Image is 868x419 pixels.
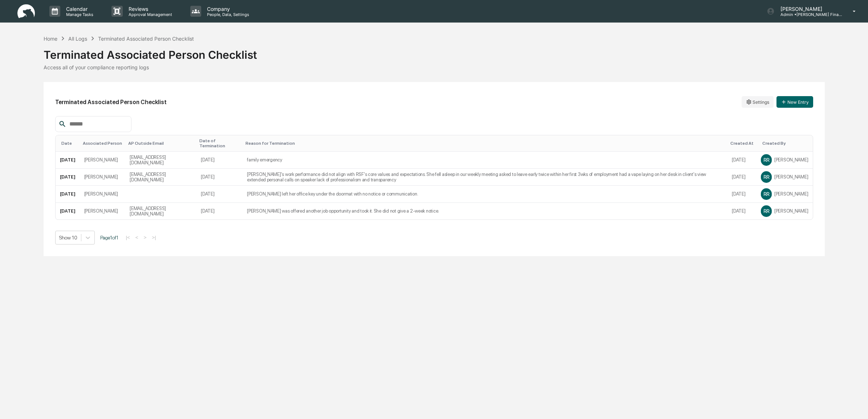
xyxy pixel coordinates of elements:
td: family emergency [243,152,727,169]
p: Admin • [PERSON_NAME] Financial [775,12,842,17]
div: Toggle SortBy [762,141,810,146]
span: RR [763,191,770,197]
p: Approval Management [123,12,176,17]
td: [DATE] [56,152,80,169]
p: People, Data, Settings [201,12,253,17]
td: [PERSON_NAME] [80,169,126,186]
div: [PERSON_NAME] [761,206,808,217]
td: [DATE] [196,186,243,203]
div: Toggle SortBy [128,141,194,146]
td: [EMAIL_ADDRESS][DOMAIN_NAME] [125,152,196,169]
td: [DATE] [727,152,757,169]
p: Reviews [123,6,176,12]
td: [PERSON_NAME] left her office key under the doormat with no notice or communication. [243,186,727,203]
td: [PERSON_NAME] was offered another job opportunity and took it. She did not give a 2-week notice. [243,203,727,219]
td: [PERSON_NAME] [80,186,126,203]
p: Company [201,6,253,12]
div: [PERSON_NAME] [761,155,808,165]
button: |< [124,234,132,241]
span: Page 1 of 1 [100,235,118,241]
div: Toggle SortBy [61,141,77,146]
td: [DATE] [56,203,80,219]
div: Access all of your compliance reporting logs [44,64,825,70]
td: [DATE] [56,186,80,203]
td: [DATE] [196,152,243,169]
button: Settings [742,96,774,108]
td: [DATE] [56,169,80,186]
span: RR [763,208,770,214]
div: Toggle SortBy [83,141,123,146]
button: >| [150,234,158,241]
td: [EMAIL_ADDRESS][DOMAIN_NAME] [125,203,196,219]
span: RR [763,174,770,180]
td: [EMAIL_ADDRESS][DOMAIN_NAME] [125,169,196,186]
td: [DATE] [196,203,243,219]
td: [PERSON_NAME] [80,203,126,219]
div: Terminated Associated Person Checklist [98,36,194,42]
td: [DATE] [196,169,243,186]
p: [PERSON_NAME] [775,6,842,12]
h2: Terminated Associated Person Checklist [55,99,167,106]
td: [DATE] [727,203,757,219]
img: logo [17,4,35,19]
td: [DATE] [727,186,757,203]
span: RR [763,157,770,163]
div: Toggle SortBy [246,141,725,146]
button: > [142,234,149,241]
p: Calendar [60,6,97,12]
div: Home [44,36,57,42]
button: New Entry [776,96,813,108]
p: Manage Tasks [60,12,97,17]
div: [PERSON_NAME] [761,189,808,200]
iframe: Open customer support [845,395,864,415]
td: [PERSON_NAME] [80,152,126,169]
td: [DATE] [727,169,757,186]
div: All Logs [68,36,87,42]
div: Terminated Associated Person Checklist [44,42,825,61]
div: Toggle SortBy [730,141,754,146]
button: < [133,234,141,241]
div: Toggle SortBy [199,138,240,148]
td: [PERSON_NAME]'s work performance did not align with RSF's core values and expectations. She fell ... [243,169,727,186]
div: [PERSON_NAME] [761,172,808,182]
